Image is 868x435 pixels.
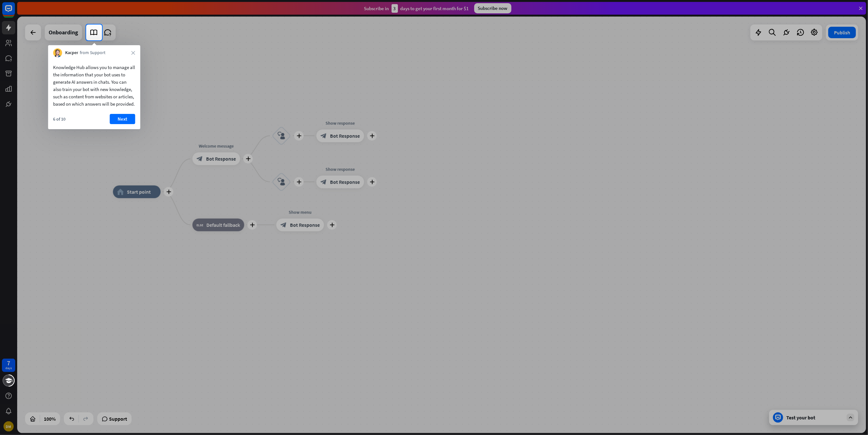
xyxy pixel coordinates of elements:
div: Knowledge Hub allows you to manage all the information that your bot uses to generate AI answers ... [53,64,135,108]
span: Kacper [65,50,78,56]
button: Next [110,114,135,124]
button: Open LiveChat chat widget [5,3,24,22]
span: from Support [80,50,106,56]
i: close [131,51,135,55]
div: 6 of 10 [53,116,65,122]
